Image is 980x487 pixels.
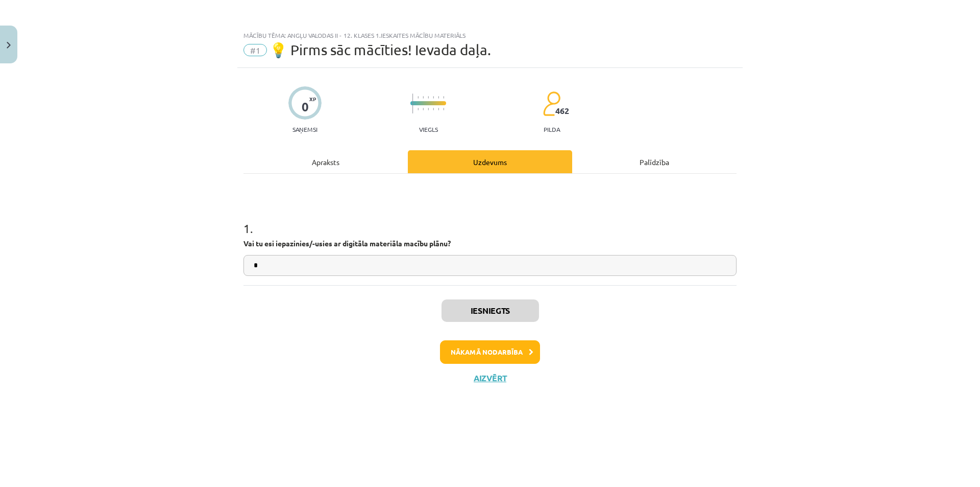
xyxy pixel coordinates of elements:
[418,108,419,110] img: icon-short-line-57e1e144782c952c97e751825c79c345078a6d821885a25fce030b3d8c18986b.svg
[7,42,11,49] img: icon-close-lesson-0947bae3869378f0d4975bcd49f059093ad1ed9edebbc8119c70593378902aed.svg
[471,373,509,383] button: Aizvērt
[302,100,309,114] div: 0
[423,96,424,99] img: icon-short-line-57e1e144782c952c97e751825c79c345078a6d821885a25fce030b3d8c18986b.svg
[572,150,737,173] div: Palīdzība
[438,96,439,99] img: icon-short-line-57e1e144782c952c97e751825c79c345078a6d821885a25fce030b3d8c18986b.svg
[433,96,434,99] img: icon-short-line-57e1e144782c952c97e751825c79c345078a6d821885a25fce030b3d8c18986b.svg
[443,108,444,110] img: icon-short-line-57e1e144782c952c97e751825c79c345078a6d821885a25fce030b3d8c18986b.svg
[269,41,491,58] span: 💡 Pirms sāc mācīties! Ievada daļa.
[428,96,429,99] img: icon-short-line-57e1e144782c952c97e751825c79c345078a6d821885a25fce030b3d8c18986b.svg
[555,106,569,115] span: 462
[418,96,419,99] img: icon-short-line-57e1e144782c952c97e751825c79c345078a6d821885a25fce030b3d8c18986b.svg
[412,94,413,113] img: icon-long-line-d9ea69661e0d244f92f715978eff75569469978d946b2353a9bb055b3ed8787d.svg
[419,126,438,133] p: Viegls
[243,150,408,173] div: Apraksts
[443,96,444,99] img: icon-short-line-57e1e144782c952c97e751825c79c345078a6d821885a25fce030b3d8c18986b.svg
[423,108,424,110] img: icon-short-line-57e1e144782c952c97e751825c79c345078a6d821885a25fce030b3d8c18986b.svg
[243,44,267,56] span: #1
[408,150,572,173] div: Uzdevums
[438,108,439,110] img: icon-short-line-57e1e144782c952c97e751825c79c345078a6d821885a25fce030b3d8c18986b.svg
[288,126,322,133] p: Saņemsi
[442,299,539,322] button: Iesniegts
[433,108,434,110] img: icon-short-line-57e1e144782c952c97e751825c79c345078a6d821885a25fce030b3d8c18986b.svg
[544,126,560,133] p: pilda
[440,340,540,364] button: Nākamā nodarbība
[243,32,737,39] div: Mācību tēma: Angļu valodas ii - 12. klases 1.ieskaites mācību materiāls
[243,239,451,248] strong: Vai tu esi iepazinies/-usies ar digitāla materiāla macību plānu?
[243,203,737,235] h1: 1 .
[428,108,429,110] img: icon-short-line-57e1e144782c952c97e751825c79c345078a6d821885a25fce030b3d8c18986b.svg
[309,96,316,102] span: XP
[543,91,560,117] img: students-c634bb4e5e11cddfef0936a35e636f08e4e9abd3cc4e673bd6f9a4125e45ecb1.svg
